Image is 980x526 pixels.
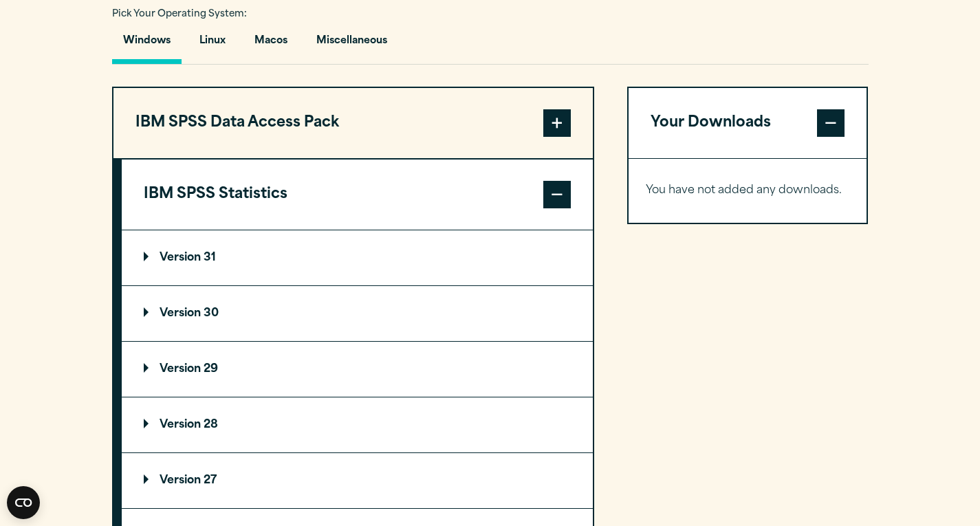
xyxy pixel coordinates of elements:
p: Version 28 [144,419,218,430]
summary: Version 29 [122,342,593,397]
button: IBM SPSS Data Access Pack [113,88,593,158]
button: Linux [188,25,237,64]
summary: Version 30 [122,286,593,341]
button: Miscellaneous [305,25,398,64]
button: Open CMP widget [7,486,40,519]
p: Version 31 [144,252,216,263]
button: IBM SPSS Statistics [122,160,593,230]
button: Your Downloads [629,88,867,158]
summary: Version 28 [122,397,593,452]
button: Windows [112,25,182,64]
p: Version 27 [144,475,217,486]
span: Pick Your Operating System: [112,10,247,19]
summary: Version 27 [122,453,593,508]
summary: Version 31 [122,230,593,285]
p: Version 30 [144,308,219,319]
p: Version 29 [144,364,218,375]
div: Your Downloads [629,158,867,223]
p: You have not added any downloads. [646,181,850,201]
button: Macos [243,25,298,64]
